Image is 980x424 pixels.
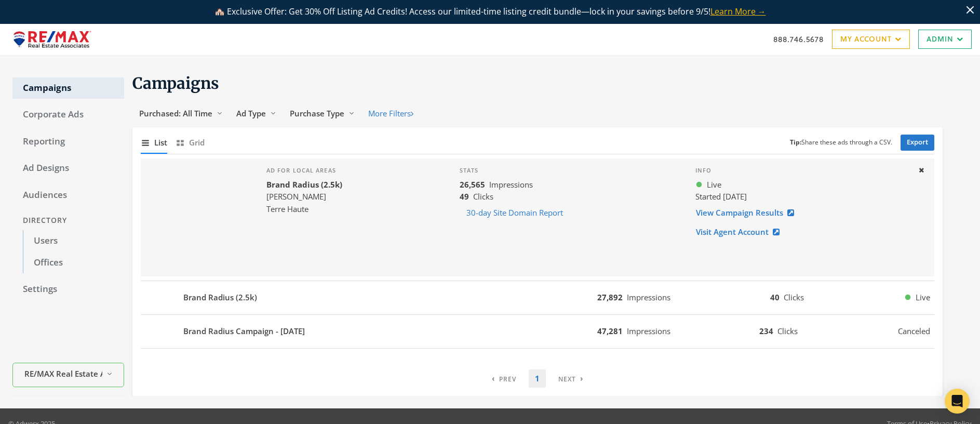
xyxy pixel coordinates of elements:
[759,326,773,336] b: 234
[141,131,167,154] button: List
[139,108,212,118] span: Purchased: All Time
[12,184,124,206] a: Audiences
[918,30,972,49] a: Admin
[460,167,679,174] h4: Stats
[266,203,342,215] div: Terre Haute
[695,191,910,203] div: Started [DATE]
[189,137,205,149] span: Grid
[176,131,205,154] button: Grid
[132,73,219,93] span: Campaigns
[12,211,124,230] div: Directory
[12,104,124,126] a: Corporate Ads
[230,104,283,123] button: Ad Type
[266,179,342,190] b: Brand Radius (2.5k)
[695,167,910,174] h4: Info
[12,363,124,387] button: RE/MAX Real Estate Associates
[23,252,124,274] a: Offices
[12,157,124,179] a: Ad Designs
[790,138,801,147] b: Tip:
[183,291,257,303] b: Brand Radius (2.5k)
[627,292,670,302] span: Impressions
[597,292,623,302] b: 27,892
[24,368,102,380] span: RE/MAX Real Estate Associates
[290,108,344,118] span: Purchase Type
[8,27,97,52] img: Adwerx
[141,285,934,310] button: Brand Radius (2.5k)27,892Impressions40ClicksLive
[460,191,469,202] b: 49
[832,30,910,49] a: My Account
[489,179,533,190] span: Impressions
[770,292,780,302] b: 40
[132,104,230,123] button: Purchased: All Time
[460,179,485,190] b: 26,565
[695,222,786,242] a: Visit Agent Account
[597,326,623,336] b: 47,281
[707,179,721,191] span: Live
[141,319,934,344] button: Brand Radius Campaign - [DATE]47,281Impressions234ClicksCanceled
[790,138,892,148] small: Share these ads through a CSV.
[473,191,493,202] span: Clicks
[266,167,342,174] h4: Ad for local areas
[183,325,305,337] b: Brand Radius Campaign - [DATE]
[283,104,361,123] button: Purchase Type
[12,77,124,99] a: Campaigns
[460,203,570,222] button: 30-day Site Domain Report
[898,325,930,337] span: Canceled
[695,203,801,222] a: View Campaign Results
[901,135,934,151] a: Export
[945,389,970,414] div: Open Intercom Messenger
[916,291,930,303] span: Live
[236,108,266,118] span: Ad Type
[777,326,798,336] span: Clicks
[23,230,124,252] a: Users
[266,191,342,203] div: [PERSON_NAME]
[486,369,589,388] nav: pagination
[12,131,124,153] a: Reporting
[627,326,670,336] span: Impressions
[773,34,824,45] a: 888.746.5678
[361,104,420,123] button: More Filters
[154,137,167,149] span: List
[12,279,124,300] a: Settings
[784,292,804,302] span: Clicks
[529,369,546,388] a: 1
